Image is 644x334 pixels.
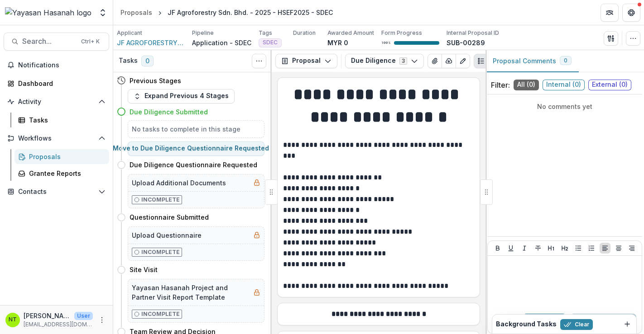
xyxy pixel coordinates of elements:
p: SUB-00289 [447,38,485,47]
button: Open Workflows [4,131,109,146]
p: Incomplete [141,196,180,204]
div: Nur Atiqah binti Adul Taib [9,317,17,323]
button: Internal [523,314,567,328]
button: Bullet List [573,243,584,254]
h2: Background Tasks [496,320,557,328]
button: Align Right [626,243,637,254]
span: Internal ( 0 ) [543,80,585,90]
h5: No tasks to complete in this stage [132,124,260,134]
div: Proposals [29,152,102,161]
button: Open entity switcher [96,4,109,22]
span: Contacts [18,188,95,196]
a: Proposals [117,6,156,19]
span: Workflows [18,135,95,142]
p: Form Progress [381,29,422,37]
button: Heading 2 [559,243,570,254]
p: [EMAIL_ADDRESS][DOMAIN_NAME] [24,320,93,329]
p: MYR 0 [327,38,348,47]
p: Application - SDEC [192,38,251,47]
button: Open Activity [4,94,109,109]
button: Due Diligence3 [345,54,424,68]
p: Duration [293,29,316,37]
div: Tasks [29,115,102,125]
h4: Site Visit [130,265,158,274]
a: Tasks [14,113,109,127]
h4: Due Diligence Submitted [130,107,208,117]
div: JF Agroforestry Sdn. Bhd. - 2025 - HSEF2025 - SDEC [168,8,333,17]
button: Toggle View Cancelled Tasks [252,54,266,68]
h5: Upload Additional Documents [132,178,226,188]
h3: Tasks [119,57,138,65]
p: No comments yet [491,102,639,111]
span: All ( 0 ) [514,80,539,90]
button: Partners [601,4,619,22]
span: 0 [564,57,567,64]
button: Notifications [4,58,109,72]
button: Heading 1 [546,243,557,254]
button: Bold [492,243,503,254]
p: Incomplete [141,248,180,256]
div: Proposals [120,8,152,17]
div: Ctrl + K [79,37,101,47]
button: More [96,315,107,325]
span: Notifications [18,61,106,69]
h4: Previous Stages [130,76,181,85]
span: 0 [141,56,154,66]
button: Align Left [600,243,610,254]
div: Grantee Reports [29,169,102,178]
p: Incomplete [141,310,180,318]
a: Proposals [14,149,109,164]
p: Tags [259,29,272,37]
div: Dashboard [18,79,102,88]
span: External ( 0 ) [588,80,631,90]
img: Yayasan Hasanah logo [5,7,91,18]
a: Grantee Reports [14,166,109,181]
button: Add Comment [570,314,636,328]
button: Plaintext view [474,54,488,68]
button: Strike [533,243,543,254]
button: Edit as form [456,54,470,68]
p: Pipeline [192,29,214,37]
p: Awarded Amount [327,29,374,37]
p: User [74,312,93,320]
h5: Yayasan Hasanah Project and Partner Visit Report Template [132,283,250,302]
h4: Due Diligence Questionnaire Requested [130,160,257,169]
button: Clear [560,319,593,330]
button: Proposal Comments [485,50,579,72]
nav: breadcrumb [117,6,336,19]
a: Dashboard [4,76,109,91]
p: Applicant [117,29,142,37]
span: Activity [18,98,95,106]
a: JF AGROFORESTRY SDN. BHD. [117,38,185,47]
button: Open Contacts [4,184,109,199]
h5: Upload Questionnaire [132,231,202,240]
p: Internal Proposal ID [447,29,499,37]
span: SDEC [263,39,278,46]
button: Dismiss [622,319,633,329]
button: Ordered List [586,243,597,254]
button: Search... [4,33,109,51]
button: Get Help [622,4,640,22]
p: 100 % [381,40,390,46]
button: Expand Previous 4 Stages [128,89,235,103]
p: [PERSON_NAME] [24,311,71,320]
button: Move to Due Diligence Questionnaire Requested [128,141,264,156]
button: Underline [505,243,516,254]
button: View Attached Files [428,54,442,68]
button: Proposal [275,54,337,68]
button: Align Center [613,243,624,254]
p: Filter: [491,80,510,90]
span: Search... [22,37,76,46]
h4: Questionnaire Submitted [130,212,209,222]
button: Italicize [519,243,530,254]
